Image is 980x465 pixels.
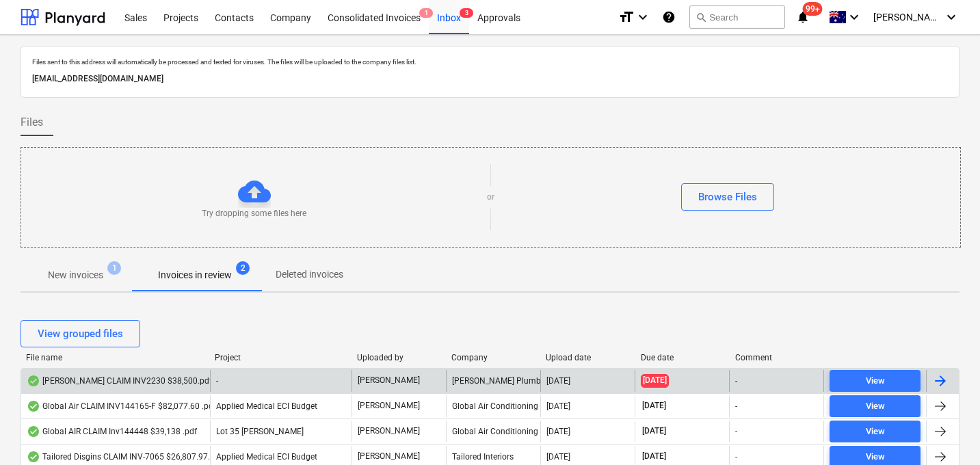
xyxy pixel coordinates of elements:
[446,370,540,392] div: [PERSON_NAME] Plumbing Pty Ltd
[48,268,103,282] p: New invoices
[358,375,420,386] p: [PERSON_NAME]
[21,320,140,347] button: View grouped files
[830,421,921,442] button: View
[27,375,40,386] div: OCR finished
[27,426,197,437] div: Global AIR CLAIM Inv144448 $39,138 .pdf
[419,8,433,18] span: 1
[276,267,343,282] p: Deleted invoices
[32,72,948,86] p: [EMAIL_ADDRESS][DOMAIN_NAME]
[796,9,810,25] i: notifications
[358,425,420,437] p: [PERSON_NAME]
[27,375,212,386] div: [PERSON_NAME] CLAIM INV2230 $38,500.pdf
[487,191,494,203] p: or
[27,451,222,462] div: Tailored Disgins CLAIM INV-7065 $26,807.97.pdf
[681,183,774,211] button: Browse Files
[662,9,676,25] i: Knowledge base
[236,261,250,275] span: 2
[866,373,885,389] div: View
[546,401,570,411] div: [DATE]
[546,353,629,362] div: Upload date
[866,424,885,440] div: View
[446,395,540,417] div: Global Air Conditioning
[641,451,667,462] span: [DATE]
[26,353,204,362] div: File name
[735,353,819,362] div: Comment
[641,353,724,362] div: Due date
[546,452,570,462] div: [DATE]
[460,8,473,18] span: 3
[803,2,823,16] span: 99+
[216,401,317,411] span: Applied Medical ECI Budget
[546,376,570,386] div: [DATE]
[446,421,540,442] div: Global Air Conditioning
[866,399,885,414] div: View
[641,400,667,412] span: [DATE]
[358,451,420,462] p: [PERSON_NAME]
[830,395,921,417] button: View
[215,353,345,362] div: Project
[943,9,959,25] i: keyboard_arrow_down
[216,452,317,462] span: Applied Medical ECI Budget
[27,401,40,412] div: OCR finished
[546,427,570,436] div: [DATE]
[21,114,43,131] span: Files
[357,353,440,362] div: Uploaded by
[216,427,304,436] span: Lot 35 Griffin, Brendale
[735,427,737,436] div: -
[27,451,40,462] div: OCR finished
[32,57,948,66] p: Files sent to this address will automatically be processed and tested for viruses. The files will...
[846,9,862,25] i: keyboard_arrow_down
[107,261,121,275] span: 1
[21,147,961,248] div: Try dropping some files hereorBrowse Files
[641,374,669,387] span: [DATE]
[735,452,737,462] div: -
[358,400,420,412] p: [PERSON_NAME]
[830,370,921,392] button: View
[202,208,306,220] p: Try dropping some files here
[912,399,980,465] iframe: Chat Widget
[866,449,885,465] div: View
[641,425,667,437] span: [DATE]
[696,12,706,23] span: search
[689,5,785,29] button: Search
[216,376,218,386] span: -
[735,401,737,411] div: -
[618,9,635,25] i: format_size
[158,268,232,282] p: Invoices in review
[635,9,651,25] i: keyboard_arrow_down
[27,426,40,437] div: OCR finished
[38,325,123,343] div: View grouped files
[735,376,737,386] div: -
[27,401,216,412] div: Global Air CLAIM INV144165-F $82,077.60 .pdf
[873,12,942,23] span: [PERSON_NAME]
[451,353,535,362] div: Company
[698,188,757,206] div: Browse Files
